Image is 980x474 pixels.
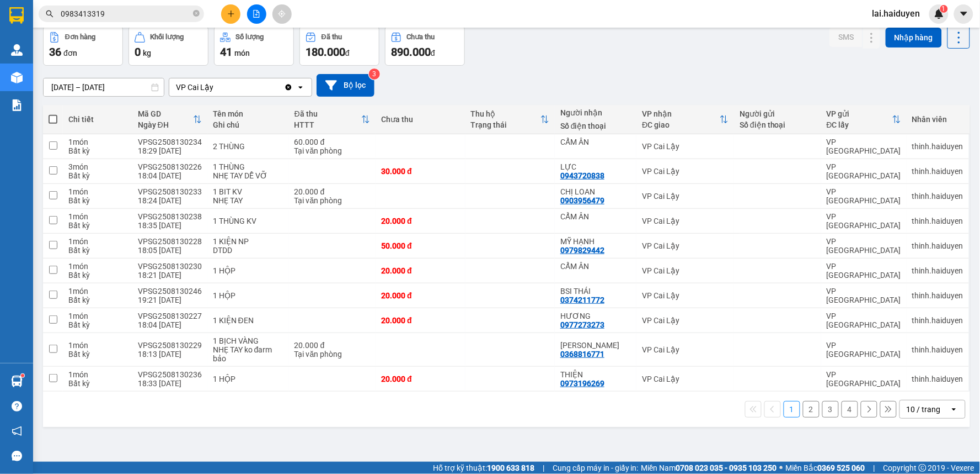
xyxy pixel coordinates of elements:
div: 20.000 đ [381,316,459,325]
div: VPSG2508130229 [138,341,202,350]
button: Chưa thu890.000đ [385,26,465,66]
div: Số điện thoại [740,120,816,129]
span: Gửi: [9,10,26,22]
div: 0973196269 [560,379,604,388]
div: 1 THÙNG [213,162,283,171]
div: LỰC [560,162,631,171]
div: 1 món [68,262,127,271]
div: 20.000 đ [294,187,371,196]
div: thinh.haiduyen [912,241,963,250]
strong: 1900 633 818 [487,464,534,472]
div: Đã thu [322,33,342,41]
div: 100.000 [70,71,185,87]
div: Bất kỳ [68,379,127,388]
div: 1 món [68,370,127,379]
div: Khối lượng [151,33,184,41]
strong: 0708 023 035 - 0935 103 250 [676,464,777,472]
svg: Clear value [284,83,293,92]
button: plus [221,4,240,24]
span: Miền Nam [641,462,777,474]
span: 0 [135,45,141,59]
div: Bất kỳ [68,246,127,255]
div: 18:04 [DATE] [138,171,202,180]
div: Đã thu [294,109,362,118]
div: HƯƠNG [560,312,631,320]
div: VP Cai Lậy [642,192,729,201]
div: 19:21 [DATE] [138,296,202,304]
div: 1 món [68,138,127,146]
button: 3 [822,401,839,418]
div: 0903956479 [560,196,604,205]
span: copyright [919,464,927,472]
div: VP [GEOGRAPHIC_DATA] [827,212,901,230]
div: thinh.haiduyen [912,142,963,151]
button: SMS [829,27,863,47]
div: 20.000 đ [294,341,371,350]
input: Selected VP Cai Lậy. [215,82,216,93]
div: 1 THÙNG KV [213,217,283,225]
input: Select a date range. [44,78,164,96]
div: Bất kỳ [68,350,127,359]
div: 1 HỘP [213,266,283,275]
div: DŨNG [72,36,184,49]
div: NHẸ TAY DỄ VỠ [213,171,283,180]
span: Hỗ trợ kỹ thuật: [433,462,534,474]
span: đơn [63,49,77,57]
span: close-circle [193,9,200,19]
span: Nhận: [72,10,98,22]
span: close-circle [193,10,200,17]
div: 1 HỘP [213,375,283,383]
button: Nhập hàng [886,28,942,48]
div: VP nhận [642,109,720,118]
div: MỸ HẠNH [560,237,631,246]
div: CẨM ÂN [560,138,631,146]
div: Nhân viên [912,115,963,124]
div: 0374211772 [560,296,604,304]
th: Toggle SortBy [636,105,734,134]
button: aim [272,4,292,24]
sup: 1 [940,5,948,13]
div: VPSG2508130233 [138,187,202,196]
div: 18:24 [DATE] [138,196,202,205]
img: solution-icon [11,99,23,111]
span: file-add [253,10,260,18]
div: thinh.haiduyen [912,291,963,300]
div: Ghi chú [213,120,283,129]
div: 60.000 đ [294,138,371,146]
div: Ngày ĐH [138,120,193,129]
div: 1 KIỆN ĐEN [213,316,283,325]
span: Miền Bắc [786,462,865,474]
div: VPSG2508130236 [138,370,202,379]
div: 50.000 đ [381,241,459,250]
div: 1 HỘP [213,291,283,300]
div: 1 BỊCH VÀNG [213,336,283,345]
div: Bất kỳ [68,221,127,230]
svg: open [296,83,305,92]
div: 1 món [68,312,127,320]
div: Trạng thái [471,120,540,129]
div: 18:04 [DATE] [138,320,202,329]
div: VP Cai Lậy [642,291,729,300]
div: HTTT [294,120,362,129]
div: NHẸ TAY [213,196,283,205]
button: caret-down [954,4,973,24]
span: Chưa : [70,74,96,86]
div: VP Cai Lậy [642,241,729,250]
div: ĐC giao [642,120,720,129]
div: 18:29 [DATE] [138,146,202,155]
button: 1 [784,401,800,418]
div: 20.000 đ [381,266,459,275]
div: VPSG2508130230 [138,262,202,271]
div: 18:05 [DATE] [138,246,202,255]
div: Đơn hàng [65,33,95,41]
div: VP Cai Lậy [642,217,729,225]
div: VP [GEOGRAPHIC_DATA] [827,370,901,388]
div: Tại văn phòng [294,350,371,359]
div: thinh.haiduyen [912,345,963,354]
div: VP [GEOGRAPHIC_DATA] [827,262,901,280]
span: 1 [942,5,946,13]
div: Bất kỳ [68,196,127,205]
span: question-circle [12,401,22,412]
div: VP [GEOGRAPHIC_DATA] [827,138,901,155]
div: thinh.haiduyen [912,192,963,201]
